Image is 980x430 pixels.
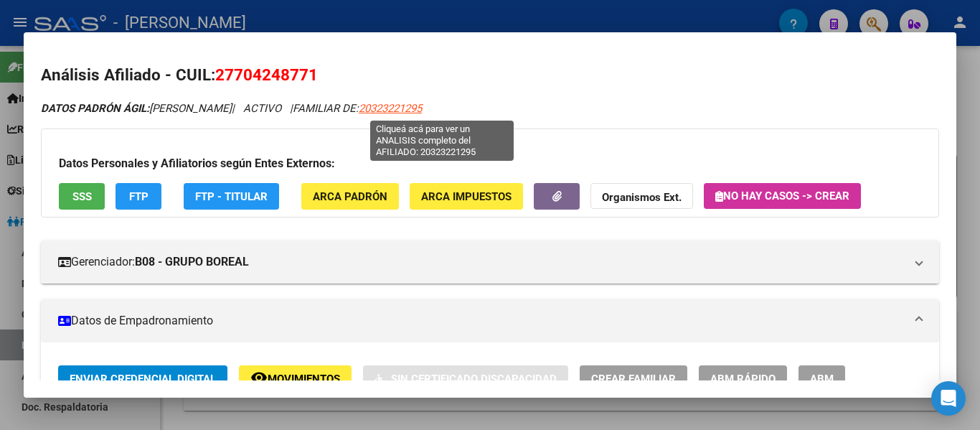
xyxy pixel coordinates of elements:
[602,191,682,204] strong: Organismos Ext.
[313,190,387,203] span: ARCA Padrón
[41,102,232,115] span: [PERSON_NAME]
[41,102,422,115] i: | ACTIVO |
[580,365,687,392] button: Crear Familiar
[715,190,849,202] span: No hay casos -> Crear
[421,190,512,203] span: ARCA Impuestos
[215,65,318,84] span: 27704248771
[250,369,268,386] mat-icon: remove_red_eye
[363,365,568,392] button: Sin Certificado Discapacidad
[41,299,939,342] mat-expansion-panel-header: Datos de Empadronamiento
[590,183,693,210] button: Organismos Ext.
[268,373,340,385] span: Movimientos
[41,63,939,88] h2: Análisis Afiliado - CUIL:
[391,373,557,385] span: Sin Certificado Discapacidad
[410,183,523,210] button: ARCA Impuestos
[810,373,834,385] span: ABM
[58,312,905,329] mat-panel-title: Datos de Empadronamiento
[59,183,105,210] button: SSS
[798,365,845,392] button: ABM
[293,102,422,115] span: FAMILIAR DE:
[129,190,149,203] span: FTP
[59,155,921,172] h3: Datos Personales y Afiliatorios según Entes Externos:
[704,183,861,209] button: No hay casos -> Crear
[195,190,268,203] span: FTP - Titular
[72,190,92,203] span: SSS
[70,373,216,385] span: Enviar Credencial Digital
[184,183,279,210] button: FTP - Titular
[116,183,161,210] button: FTP
[591,373,676,385] span: Crear Familiar
[699,365,787,392] button: ABM Rápido
[359,102,422,115] span: 20323221295
[41,102,149,115] strong: DATOS PADRÓN ÁGIL:
[41,240,939,284] mat-expansion-panel-header: Gerenciador:B08 - GRUPO BOREAL
[58,365,227,392] button: Enviar Credencial Digital
[931,381,966,416] div: Open Intercom Messenger
[58,253,905,271] mat-panel-title: Gerenciador:
[710,373,776,385] span: ABM Rápido
[239,365,352,392] button: Movimientos
[301,183,399,210] button: ARCA Padrón
[135,253,249,271] strong: B08 - GRUPO BOREAL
